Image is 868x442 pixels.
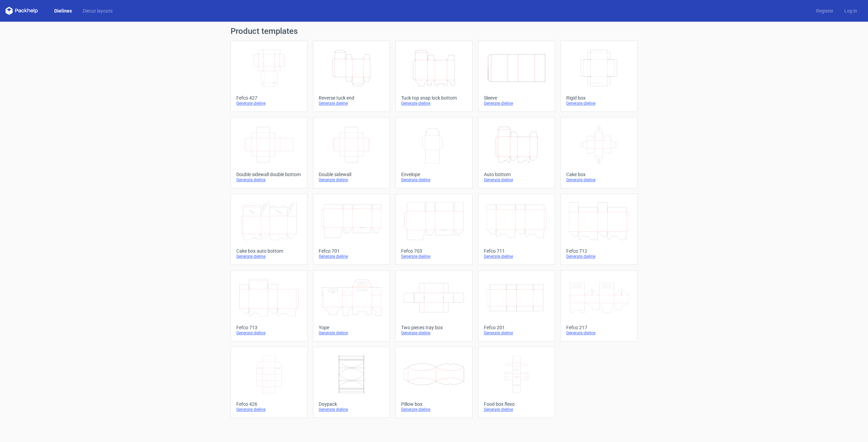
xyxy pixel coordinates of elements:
[319,172,384,177] div: Double sidewall
[236,101,302,106] div: Generate dieline
[566,325,632,330] div: Fefco 217
[77,7,118,14] a: Diecut layouts
[319,325,384,330] div: Yope
[236,248,302,254] div: Cake box auto bottom
[566,177,632,183] div: Generate dieline
[484,330,549,336] div: Generate dieline
[401,95,467,101] div: Tuck top snap lock bottom
[319,401,384,407] div: Doypack
[401,177,467,183] div: Generate dieline
[566,101,632,106] div: Generate dieline
[401,254,467,259] div: Generate dieline
[401,101,467,106] div: Generate dieline
[319,330,384,336] div: Generate dieline
[236,407,302,412] div: Generate dieline
[401,325,467,330] div: Two pieces tray box
[484,254,549,259] div: Generate dieline
[395,270,472,341] a: Two pieces tray boxGenerate dieline
[236,401,302,407] div: Fefco 426
[560,270,637,341] a: Fefco 217Generate dieline
[566,330,632,336] div: Generate dieline
[401,330,467,336] div: Generate dieline
[839,7,863,14] a: Log in
[478,41,555,112] a: SleeveGenerate dieline
[811,7,839,14] a: Register
[319,101,384,106] div: Generate dieline
[484,177,549,183] div: Generate dieline
[236,254,302,259] div: Generate dieline
[313,41,390,112] a: Reverse tuck endGenerate dieline
[478,347,555,418] a: Food box flexoGenerate dieline
[484,172,549,177] div: Auto bottom
[236,330,302,336] div: Generate dieline
[236,95,302,101] div: Fefco 427
[319,177,384,183] div: Generate dieline
[478,117,555,188] a: Auto bottomGenerate dieline
[478,194,555,265] a: Fefco 711Generate dieline
[401,172,467,177] div: Envelope
[236,172,302,177] div: Double sidewall double bottom
[395,41,472,112] a: Tuck top snap lock bottomGenerate dieline
[566,95,632,101] div: Rigid box
[401,407,467,412] div: Generate dieline
[319,254,384,259] div: Generate dieline
[231,194,308,265] a: Cake box auto bottomGenerate dieline
[484,325,549,330] div: Fefco 201
[401,248,467,254] div: Fefco 703
[313,194,390,265] a: Fefco 701Generate dieline
[395,117,472,188] a: EnvelopeGenerate dieline
[484,101,549,106] div: Generate dieline
[319,407,384,412] div: Generate dieline
[49,7,77,14] a: Dielines
[484,407,549,412] div: Generate dieline
[236,177,302,183] div: Generate dieline
[484,95,549,101] div: Sleeve
[395,194,472,265] a: Fefco 703Generate dieline
[566,248,632,254] div: Fefco 712
[484,248,549,254] div: Fefco 711
[231,27,637,35] h1: Product templates
[560,194,637,265] a: Fefco 712Generate dieline
[560,41,637,112] a: Rigid boxGenerate dieline
[319,95,384,101] div: Reverse tuck end
[401,401,467,407] div: Pillow box
[231,270,308,341] a: Fefco 713Generate dieline
[566,254,632,259] div: Generate dieline
[231,117,308,188] a: Double sidewall double bottomGenerate dieline
[484,401,549,407] div: Food box flexo
[319,248,384,254] div: Fefco 701
[231,41,308,112] a: Fefco 427Generate dieline
[313,270,390,341] a: YopeGenerate dieline
[566,172,632,177] div: Cake box
[478,270,555,341] a: Fefco 201Generate dieline
[560,117,637,188] a: Cake boxGenerate dieline
[236,325,302,330] div: Fefco 713
[313,117,390,188] a: Double sidewallGenerate dieline
[395,347,472,418] a: Pillow boxGenerate dieline
[231,347,308,418] a: Fefco 426Generate dieline
[313,347,390,418] a: DoypackGenerate dieline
